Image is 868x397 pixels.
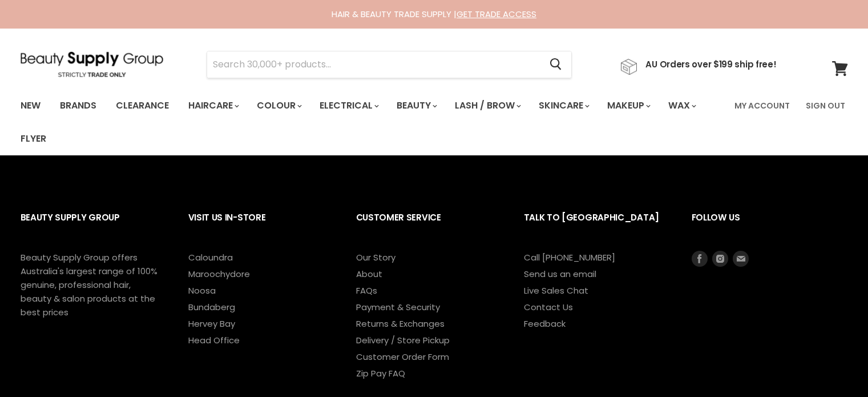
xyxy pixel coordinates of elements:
[6,9,862,20] div: HAIR & BEAUTY TRADE SUPPLY |
[692,203,848,251] h2: Follow us
[356,318,445,330] a: Returns & Exchanges
[524,268,596,280] a: Send us an email
[524,284,588,296] a: Live Sales Chat
[180,94,246,118] a: Haircare
[188,251,233,263] a: Caloundra
[207,51,541,78] input: Search
[188,268,250,280] a: Maroochydore
[356,284,377,296] a: FAQs
[188,203,333,251] h2: Visit Us In-Store
[188,334,240,346] a: Head Office
[6,89,862,155] nav: Main
[21,251,158,319] p: Beauty Supply Group offers Australia's largest range of 100% genuine, professional hair, beauty &...
[541,51,571,78] button: Search
[12,89,728,155] ul: Main menu
[356,334,450,346] a: Delivery / Store Pickup
[356,367,405,379] a: Zip Pay FAQ
[248,94,309,118] a: Colour
[524,318,566,330] a: Feedback
[356,251,395,263] a: Our Story
[207,51,572,78] form: Product
[12,94,49,118] a: New
[388,94,444,118] a: Beauty
[446,94,528,118] a: Lash / Brow
[524,251,615,263] a: Call [PHONE_NUMBER]
[51,94,105,118] a: Brands
[457,8,536,20] a: GET TRADE ACCESS
[524,203,669,251] h2: Talk to [GEOGRAPHIC_DATA]
[356,301,440,313] a: Payment & Security
[599,94,657,118] a: Makeup
[356,268,382,280] a: About
[188,301,235,313] a: Bundaberg
[660,94,703,118] a: Wax
[107,94,177,118] a: Clearance
[311,94,386,118] a: Electrical
[21,203,165,251] h2: Beauty Supply Group
[356,351,449,363] a: Customer Order Form
[799,94,852,118] a: Sign Out
[188,318,235,330] a: Hervey Bay
[188,284,216,296] a: Noosa
[524,301,573,313] a: Contact Us
[728,94,797,118] a: My Account
[12,127,55,151] a: Flyer
[530,94,596,118] a: Skincare
[356,203,501,251] h2: Customer Service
